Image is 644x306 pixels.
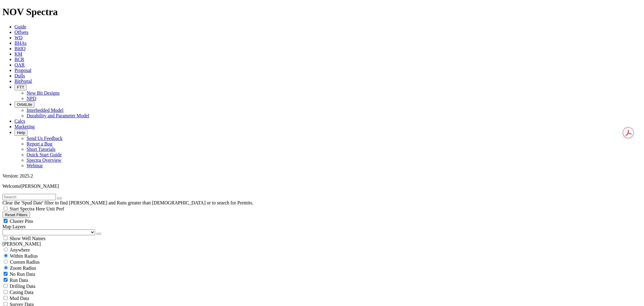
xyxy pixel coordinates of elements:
[14,129,27,136] button: Help
[14,84,27,90] button: FTT
[14,46,25,51] a: BitIQ
[14,73,25,78] a: Dulls
[27,163,43,168] a: Webinar
[2,194,56,200] input: Search
[27,141,52,146] a: Report a Bug
[4,207,8,210] input: Start Spectra Here
[17,85,24,90] span: FTT
[14,51,22,57] a: KM
[27,147,56,152] a: Short Tutorials
[27,108,63,113] a: Interbedded Model
[2,184,642,189] p: Welcome
[10,247,30,252] span: Anywhere
[14,24,26,29] a: Guide
[27,158,61,163] a: Spectra Overview
[46,206,64,211] span: Unit Pref
[10,272,35,277] span: No Run Data
[2,173,642,179] div: Version: 2025.2
[14,30,28,35] a: Offsets
[14,35,23,40] a: WD
[27,152,62,157] a: Quick Start Guide
[14,68,31,73] a: Proposal
[10,284,35,289] span: Drilling Data
[14,57,24,62] a: BCR
[14,62,25,67] a: OAR
[10,290,34,295] span: Casing Data
[14,124,35,129] a: Marketing
[10,236,45,241] span: Show Well Names
[10,278,28,283] span: Run Data
[21,184,59,189] span: [PERSON_NAME]
[10,253,38,259] span: Within Radius
[2,6,642,18] h1: NOV Spectra
[27,96,36,101] a: NPD
[2,224,26,229] span: Map Layers
[10,206,45,211] span: Start Spectra Here
[27,113,89,118] a: Durability and Parameter Model
[17,102,32,107] span: OrbitLite
[2,241,642,247] div: [PERSON_NAME]
[27,90,59,96] a: New Bit Designs
[10,265,36,271] span: Zoom Radius
[14,41,27,46] a: BHAs
[2,200,253,205] span: Clear the 'Spud Date' filter to find [PERSON_NAME] and Runs greater than [DEMOGRAPHIC_DATA] or to...
[10,219,33,224] span: Cluster Pins
[10,259,40,265] span: Custom Radius
[27,136,62,141] a: Send Us Feedback
[14,101,34,108] button: OrbitLite
[17,130,25,135] span: Help
[2,212,30,218] button: Reset Filters
[14,79,32,84] a: BitPortal
[10,296,29,301] span: Mud Data
[14,119,25,124] a: Calcs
